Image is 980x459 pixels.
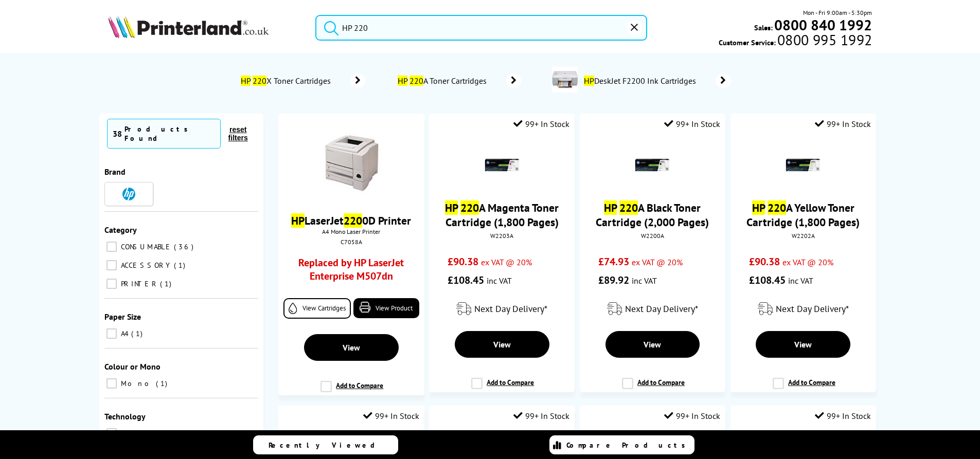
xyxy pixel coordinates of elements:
span: 38 [113,128,122,139]
span: £108.45 [749,273,786,287]
span: View [343,342,360,353]
input: Mono 1 [106,378,117,389]
img: Printerland Logo [108,15,269,38]
a: HP 220A Magenta Toner Cartridge (1,800 Pages) [445,200,559,229]
div: 99+ In Stock [664,119,720,129]
div: 99+ In Stock [363,411,419,421]
mark: 220 [253,76,266,86]
label: Add to Compare [773,378,835,397]
a: HP 220A Toner Cartridges [396,74,521,88]
a: HP 220X Toner Cartridges [239,74,365,88]
mark: HP [445,200,458,215]
span: inc VAT [788,276,813,286]
button: reset filters [221,125,256,142]
div: W2200A [587,232,718,240]
div: 99+ In Stock [815,119,871,129]
span: £108.45 [448,273,484,287]
img: HP-220A-Yellow-Toner-Small.png [785,147,821,183]
input: A4 1 [106,328,117,339]
div: 99+ In Stock [664,411,720,421]
span: inc VAT [632,276,657,286]
span: 1 [131,329,145,338]
span: A4 [118,329,130,338]
img: HP-220A-Magenta-Toner-Small.png [484,147,520,183]
div: modal_delivery [585,295,720,323]
span: View [493,339,511,350]
span: CONSUMABLE [118,242,173,251]
span: DeskJet F2200 Ink Cartridges [583,76,700,86]
label: Add to Compare [320,381,383,400]
span: View [794,339,812,350]
mark: HP [604,200,617,215]
div: modal_delivery [736,295,871,323]
span: Category [104,225,137,235]
span: Next Day Delivery* [625,303,698,315]
span: Mono [118,379,155,388]
span: Colour or Mono [104,361,161,372]
mark: 220 [619,200,638,215]
mark: HP [398,76,407,86]
label: Add to Compare [622,378,685,397]
span: View [644,339,661,350]
span: 0800 995 1992 [776,35,872,45]
img: OR590000080.jpg [320,132,382,196]
span: A4 Mono Laser Printer [283,228,419,235]
a: View Cartridges [283,298,351,319]
div: 99+ In Stock [815,411,871,421]
span: Next Day Delivery* [474,303,547,315]
span: £90.38 [448,255,478,268]
span: Sales: [754,23,773,32]
span: 1 [174,261,188,270]
span: 1 [160,279,174,288]
a: HP 220A Black Toner Cartridge (2,000 Pages) [596,200,709,229]
img: HP-220A-Black-Toner-Small.png [634,147,670,183]
input: CONSUMABLE 36 [106,242,117,252]
span: PRINTER [118,279,159,288]
span: ex VAT @ 20% [481,257,532,267]
div: 99+ In Stock [513,119,569,129]
span: Next Day Delivery* [776,303,849,315]
mark: HP [752,200,765,215]
div: W2202A [738,232,868,240]
span: £89.92 [598,273,629,287]
div: 99+ In Stock [513,411,569,421]
img: F2200-conspage.jpg [552,67,578,93]
span: ex VAT @ 20% [782,257,833,267]
input: Sear [315,15,647,41]
a: Printerland Logo [108,15,303,40]
span: inc VAT [487,276,512,286]
input: Laser 1 [106,428,117,438]
mark: 220 [409,76,423,86]
mark: 220 [344,213,362,228]
label: Add to Compare [471,378,534,397]
b: 0800 840 1992 [774,15,872,34]
span: Paper Size [104,311,141,322]
mark: HP [241,76,251,86]
a: HP 220A Yellow Toner Cartridge (1,800 Pages) [746,200,860,229]
span: Compare Products [566,440,691,450]
span: ACCESSORY [118,261,173,270]
span: Mon - Fri 9:00am - 5:30pm [803,8,872,17]
mark: 220 [768,200,786,215]
a: View Product [353,298,419,318]
div: W2203A [437,232,567,240]
a: View [756,331,850,358]
span: £90.38 [749,255,780,268]
span: ex VAT @ 20% [632,257,683,267]
input: ACCESSORY 1 [106,260,117,270]
mark: HP [584,76,594,86]
input: PRINTER 1 [106,279,117,289]
a: Compare Products [549,435,694,454]
span: Recently Viewed [269,440,385,450]
span: 1 [156,429,170,438]
span: A Toner Cartridges [396,76,491,86]
a: Recently Viewed [253,435,398,454]
span: Brand [104,167,126,177]
div: C7058A [286,238,416,246]
img: HP [122,188,135,200]
span: Customer Service: [719,35,872,47]
a: View [304,334,399,361]
a: View [605,331,700,358]
mark: 220 [460,200,479,215]
span: Laser [118,429,155,438]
